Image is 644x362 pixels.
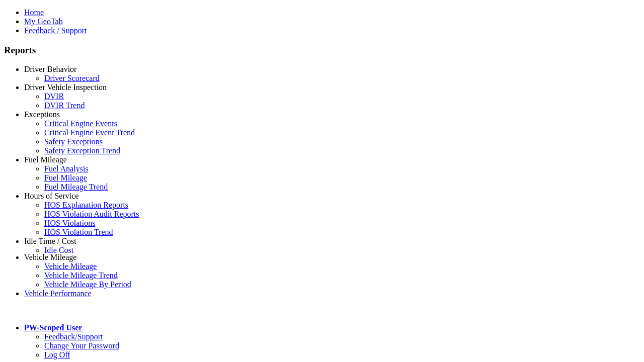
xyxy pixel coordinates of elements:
a: Vehicle Mileage Trend [44,271,118,280]
a: Fuel Mileage Trend [44,183,108,191]
a: DVIR Trend [44,101,85,110]
a: Critical Engine Event Trend [44,128,135,137]
a: Vehicle Mileage [44,262,97,270]
a: Fuel Mileage [24,155,67,164]
a: Idle Time / Cost [24,237,76,245]
a: Vehicle Mileage [24,253,76,261]
a: Change Your Password [44,341,119,350]
a: Vehicle Mileage By Period [44,280,131,289]
a: DVIR [44,92,64,101]
a: Fuel Analysis [44,164,89,173]
a: Critical Engine Events [44,119,117,128]
a: Log Off [44,350,70,359]
a: HOS Violation Trend [44,228,113,236]
a: Safety Exceptions [44,137,103,146]
a: Driver Behavior [24,65,76,73]
a: HOS Violation Audit Reports [44,210,139,218]
a: PW-Scoped User [24,323,82,332]
a: Hours of Service [24,192,78,200]
a: HOS Explanation Reports [44,201,128,209]
a: Vehicle Performance [24,289,92,298]
a: Exceptions [24,110,60,119]
a: Driver Scorecard [44,74,100,82]
a: Feedback / Support [24,26,87,35]
a: HOS Violations [44,219,95,227]
a: My GeoTab [24,17,63,26]
a: Fuel Mileage [44,173,87,182]
a: Driver Vehicle Inspection [24,83,107,92]
a: Idle Cost [44,246,73,254]
a: Safety Exception Trend [44,146,120,155]
a: Home [24,8,44,17]
h3: Reports [4,45,640,56]
a: Feedback/Support [44,332,103,341]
